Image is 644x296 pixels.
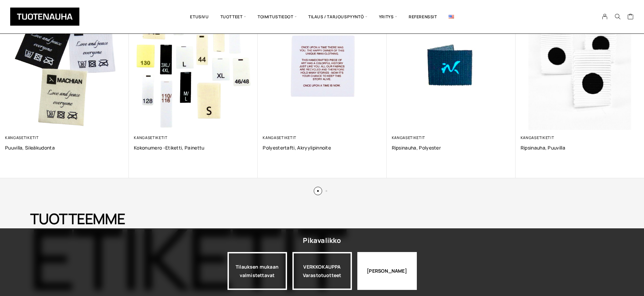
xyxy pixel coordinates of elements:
a: Referenssit [403,5,443,28]
a: Etusivu [184,5,214,28]
span: Yritys [373,5,403,28]
a: Puuvilla, sileäkudonta [5,144,124,151]
div: [PERSON_NAME] [357,252,417,290]
a: Kangasetiketit [134,135,168,140]
a: Polyestertafti, akryylipinnoite [263,144,381,151]
a: Kangasetiketit [392,135,426,140]
span: Tilaus / Tarjouspyyntö [303,5,373,28]
a: Tilauksen mukaan valmistettavat [228,252,287,290]
img: Etusivu 7 [387,1,516,130]
button: Search [611,14,624,20]
div: Pikavalikko [303,234,341,247]
a: Cart [627,13,634,21]
img: English [449,15,454,19]
a: Kokonumero -etiketti, Painettu [134,144,253,151]
a: Kangasetiketit [263,135,296,140]
h2: Etiketit [28,227,614,290]
img: Tuotenauha Oy [10,7,79,26]
a: Kangasetiketit [521,135,554,140]
a: Ripsinauha, polyester [392,144,510,151]
img: Etusivu 4 [129,1,258,130]
span: Toimitustiedot [252,5,303,28]
div: VERKKOKAUPPA Varastotuotteet [292,252,352,290]
a: My Account [598,14,612,20]
a: Kangasetiketit [5,135,39,140]
span: Tuotteet [215,5,252,28]
a: Ripsinauha, puuvilla [521,144,639,151]
a: VERKKOKAUPPAVarastotuotteet [292,252,352,290]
